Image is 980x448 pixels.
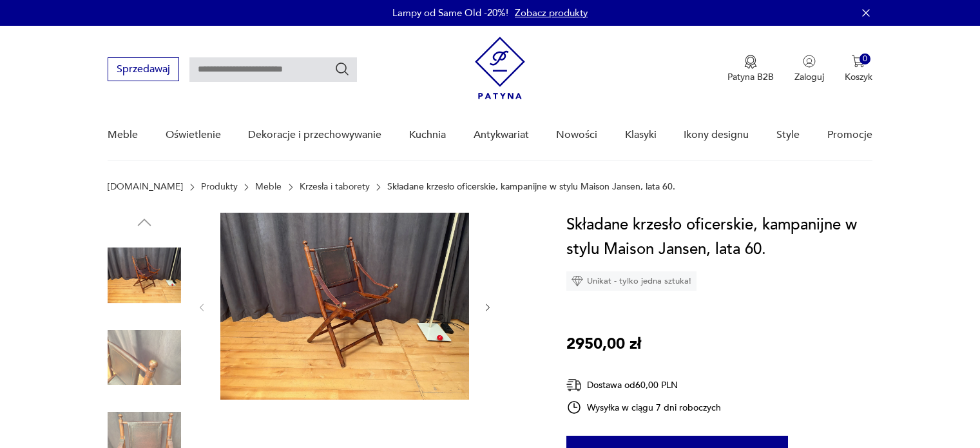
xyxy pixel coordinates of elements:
[409,110,446,160] a: Kuchnia
[108,110,138,160] a: Meble
[474,110,529,160] a: Antykwariat
[566,332,641,356] p: 2950,00 zł
[572,275,583,287] img: Ikona diamentu
[475,37,525,99] img: Patyna - sklep z meblami i dekoracjami vintage
[727,71,774,83] p: Patyna B2B
[515,6,588,19] a: Zobacz produkty
[727,55,774,83] button: Patyna B2B
[392,6,508,19] p: Lampy od Same Old -20%!
[845,55,872,83] button: 0Koszyk
[727,55,774,83] a: Ikona medaluPatyna B2B
[744,55,757,69] img: Ikona medalu
[776,110,800,160] a: Style
[255,182,282,192] a: Meble
[845,71,872,83] p: Koszyk
[566,271,697,291] div: Unikat - tylko jedna sztuka!
[108,57,179,81] button: Sprzedawaj
[794,55,824,83] button: Zaloguj
[625,110,657,160] a: Klasyki
[201,182,238,192] a: Produkty
[860,54,870,64] div: 0
[387,182,675,192] p: Składane krzesło oficerskie, kampanijne w stylu Maison Jansen, lata 60.
[248,110,381,160] a: Dekoracje i przechowywanie
[300,182,370,192] a: Krzesła i taborety
[108,321,181,394] img: Zdjęcie produktu Składane krzesło oficerskie, kampanijne w stylu Maison Jansen, lata 60.
[556,110,597,160] a: Nowości
[803,55,816,68] img: Ikonka użytkownika
[566,400,721,415] div: Wysyłka w ciągu 7 dni roboczych
[684,110,749,160] a: Ikony designu
[108,182,183,192] a: [DOMAIN_NAME]
[566,377,721,393] div: Dostawa od 60,00 PLN
[566,377,582,393] img: Ikona dostawy
[108,66,179,75] a: Sprzedawaj
[166,110,221,160] a: Oświetlenie
[108,239,181,312] img: Zdjęcie produktu Składane krzesło oficerskie, kampanijne w stylu Maison Jansen, lata 60.
[827,110,872,160] a: Promocje
[794,71,824,83] p: Zaloguj
[852,55,865,68] img: Ikona koszyka
[220,213,469,400] img: Zdjęcie produktu Składane krzesło oficerskie, kampanijne w stylu Maison Jansen, lata 60.
[566,213,872,262] h1: Składane krzesło oficerskie, kampanijne w stylu Maison Jansen, lata 60.
[334,61,350,77] button: Szukaj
